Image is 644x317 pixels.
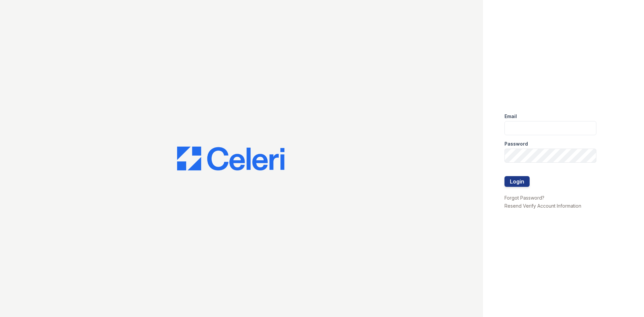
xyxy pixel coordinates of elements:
[177,147,284,171] img: CE_Logo_Blue-a8612792a0a2168367f1c8372b55b34899dd931a85d93a1a3d3e32e68fde9ad4.png
[504,203,581,209] a: Resend Verify Account Information
[504,141,528,147] label: Password
[504,113,517,120] label: Email
[504,176,530,187] button: Login
[504,195,544,201] a: Forgot Password?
